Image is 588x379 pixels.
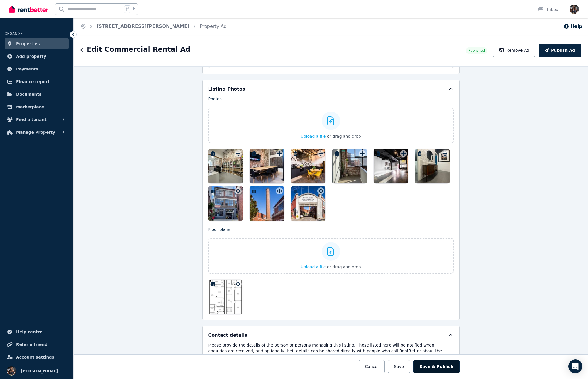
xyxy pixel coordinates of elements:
[5,32,23,36] span: ORGANISE
[9,5,48,14] img: RentBetter
[564,23,582,30] button: Help
[359,360,384,373] button: Cancel
[327,265,361,269] span: or drag and drop
[300,134,326,139] span: Upload a file
[208,86,245,93] h5: Listing Photos
[5,89,69,100] a: Documents
[300,265,326,269] span: Upload a file
[16,66,38,72] span: Payments
[208,342,454,359] p: Please provide the details of the person or persons managing this listing. Those listed here will...
[5,101,69,113] a: Marketplace
[16,129,55,136] span: Manage Property
[5,127,69,138] button: Manage Property
[16,104,44,110] span: Marketplace
[468,48,485,53] span: Published
[388,360,410,373] button: Save
[16,53,46,60] span: Add property
[16,116,47,123] span: Find a tenant
[327,134,361,139] span: or drag and drop
[87,45,190,54] h1: Edit Commercial Rental Ad
[200,24,227,29] a: Property Ad
[97,24,189,29] a: [STREET_ADDRESS][PERSON_NAME]
[539,44,581,57] button: Publish Ad
[7,366,16,376] img: Vikki
[493,44,535,57] button: Remove Ad
[570,5,579,14] img: Vikki
[5,114,69,125] button: Find a tenant
[568,359,582,373] div: Open Intercom Messenger
[208,96,454,102] p: Photos
[16,328,43,335] span: Help centre
[538,7,558,12] div: Inbox
[300,264,361,270] button: Upload a file or drag and drop
[5,51,69,62] a: Add property
[5,38,69,49] a: Properties
[16,354,54,361] span: Account settings
[5,326,69,338] a: Help centre
[74,18,234,35] nav: Breadcrumb
[300,133,361,139] button: Upload a file or drag and drop
[5,351,69,363] a: Account settings
[5,63,69,75] a: Payments
[16,341,47,348] span: Refer a friend
[5,76,69,87] a: Finance report
[208,332,248,339] h5: Contact details
[5,339,69,350] a: Refer a friend
[16,78,49,85] span: Finance report
[16,91,42,98] span: Documents
[413,360,459,373] button: Save & Publish
[21,367,58,374] span: [PERSON_NAME]
[16,40,40,47] span: Properties
[133,7,135,12] span: k
[208,227,454,232] p: Floor plans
